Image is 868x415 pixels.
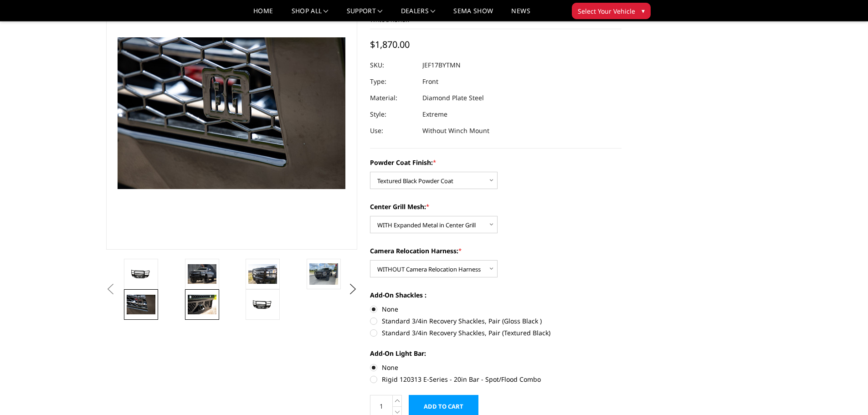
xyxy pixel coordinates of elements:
[370,246,621,256] label: Camera Relocation Harness:
[188,295,216,314] img: 2017-2022 Ford F250-350 - FT Series - Extreme Front Bumper
[370,374,621,384] label: Rigid 120313 E-Series - 20in Bar - Spot/Flood Combo
[292,8,329,21] a: shop all
[822,371,868,415] iframe: Chat Widget
[422,123,489,139] dd: Without Winch Mount
[453,8,493,21] a: SEMA Show
[572,3,651,19] button: Select Your Vehicle
[370,316,621,326] label: Standard 3/4in Recovery Shackles, Pair (Gloss Black )
[370,158,621,167] label: Powder Coat Finish:
[370,38,410,51] span: $1,870.00
[104,282,118,296] button: Previous
[422,57,461,73] dd: JEF17BYTMN
[422,106,447,123] dd: Extreme
[370,202,621,211] label: Center Grill Mesh:
[309,263,338,285] img: 2017-2022 Ford F250-350 - FT Series - Extreme Front Bumper
[253,8,273,21] a: Home
[511,8,530,21] a: News
[401,8,436,21] a: Dealers
[370,123,416,139] dt: Use:
[370,73,416,90] dt: Type:
[422,90,484,106] dd: Diamond Plate Steel
[578,6,635,16] span: Select Your Vehicle
[370,90,416,106] dt: Material:
[370,290,621,300] label: Add-On Shackles :
[188,264,216,283] img: 2017-2022 Ford F250-350 - FT Series - Extreme Front Bumper
[347,8,383,21] a: Support
[127,295,155,314] img: 2017-2022 Ford F250-350 - FT Series - Extreme Front Bumper
[642,6,645,15] span: ▾
[346,282,360,296] button: Next
[248,264,277,283] img: 2017-2022 Ford F250-350 - FT Series - Extreme Front Bumper
[370,57,416,73] dt: SKU:
[422,73,438,90] dd: Front
[370,328,621,338] label: Standard 3/4in Recovery Shackles, Pair (Textured Black)
[370,363,621,372] label: None
[370,348,621,358] label: Add-On Light Bar:
[370,15,410,24] a: Write a Review
[370,106,416,123] dt: Style:
[370,304,621,314] label: None
[127,267,155,281] img: 2017-2022 Ford F250-350 - FT Series - Extreme Front Bumper
[248,298,277,312] img: 2017-2022 Ford F250-350 - FT Series - Extreme Front Bumper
